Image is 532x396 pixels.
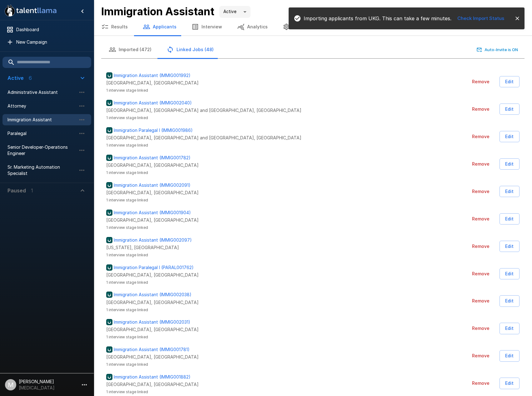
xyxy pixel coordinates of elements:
span: 1 interview stage linked [106,252,380,258]
p: [GEOGRAPHIC_DATA], [GEOGRAPHIC_DATA] [106,326,380,333]
img: ukg_logo.jpeg [106,182,112,188]
span: 1 interview stage linked [106,279,380,286]
a: Immigration Assistant (IMMIG001782) [106,155,380,161]
button: Edit [500,131,520,142]
button: close [513,14,522,23]
div: Active [219,6,251,18]
button: Interview [184,18,230,36]
p: Immigration Paralegal I (PARAL001762) [114,264,194,271]
p: Immigration Assistant (IMMIG001782) [114,155,191,161]
img: ukg_logo.jpeg [106,264,112,271]
button: Edit [500,268,520,280]
a: Immigration Paralegal I (IMMIG001986) [106,127,380,133]
img: ukg_logo.jpeg [106,374,112,380]
span: 1 interview stage linked [106,87,380,94]
p: [GEOGRAPHIC_DATA], [GEOGRAPHIC_DATA] [106,80,380,86]
button: Remove [470,268,492,280]
button: Auto-Invite is ON [475,45,520,55]
button: Remove [470,186,492,197]
img: ukg_logo.jpeg [106,319,112,325]
button: Edit [500,378,520,389]
button: Check Import Status [454,12,508,25]
button: Remove [470,350,492,362]
button: Remove [470,213,492,225]
img: ukg_logo.jpeg [106,346,112,353]
img: ukg_logo.jpeg [106,210,112,216]
button: Edit [500,186,520,197]
p: Immigration Assistant (IMMIG002038) [114,292,191,298]
button: Remove [470,323,492,334]
img: ukg_logo.jpeg [106,127,112,133]
p: Immigration Assistant (IMMIG002091) [114,182,191,188]
a: Immigration Assistant (IMMIG001882) [106,374,380,380]
button: Remove [470,131,492,142]
span: 1 interview stage linked [106,361,380,368]
button: Edit [500,350,520,362]
button: Settings [275,18,319,36]
button: Edit [500,104,520,115]
p: Immigration Assistant (IMMIG002031) [114,319,190,325]
p: Immigration Assistant (IMMIG001882) [114,374,191,380]
span: 1 interview stage linked [106,307,380,313]
button: Edit [500,76,520,88]
button: Results [94,18,135,36]
a: Immigration Assistant (IMMIG001904) [106,210,380,216]
span: 1 interview stage linked [106,225,380,231]
img: ukg_logo.jpeg [106,100,112,106]
button: Remove [470,104,492,115]
a: Immigration Assistant (IMMIG001781) [106,346,380,353]
button: Remove [470,158,492,170]
b: Immigration Assistant [101,5,214,18]
a: Immigration Assistant (IMMIG002091) [106,182,380,188]
a: Immigration Assistant (IMMIG002097) [106,237,380,243]
span: 1 interview stage linked [106,334,380,340]
span: 1 interview stage linked [106,170,380,176]
a: Immigration Assistant (IMMIG001992) [106,72,380,79]
p: [GEOGRAPHIC_DATA], [GEOGRAPHIC_DATA] and [GEOGRAPHIC_DATA], [GEOGRAPHIC_DATA] [106,107,380,113]
a: Immigration Assistant (IMMIG002038) [106,292,380,298]
button: Edit [500,158,520,170]
button: Edit [500,295,520,307]
a: Immigration Paralegal I (PARAL001762) [106,264,380,271]
p: Immigration Assistant (IMMIG001904) [114,210,191,216]
img: ukg_logo.jpeg [106,292,112,298]
button: Imported (472) [101,41,159,58]
p: Immigration Paralegal I (IMMIG001986) [114,127,193,133]
img: ukg_logo.jpeg [106,237,112,243]
p: [GEOGRAPHIC_DATA], [GEOGRAPHIC_DATA] [106,162,380,168]
button: Remove [470,76,492,88]
img: ukg_logo.jpeg [106,155,112,161]
p: [GEOGRAPHIC_DATA], [GEOGRAPHIC_DATA] [106,354,380,360]
p: [GEOGRAPHIC_DATA], [GEOGRAPHIC_DATA] [106,190,380,196]
p: Immigration Assistant (IMMIG002040) [114,100,192,106]
button: Remove [470,241,492,252]
a: Immigration Assistant (IMMIG002031) [106,319,380,325]
p: [GEOGRAPHIC_DATA], [GEOGRAPHIC_DATA] [106,217,380,223]
button: Analytics [230,18,275,36]
p: [GEOGRAPHIC_DATA], [GEOGRAPHIC_DATA] [106,299,380,306]
button: Edit [500,213,520,225]
span: 1 interview stage linked [106,197,380,203]
img: ukg_logo.jpeg [106,72,112,79]
p: Immigration Assistant (IMMIG001992) [114,72,191,79]
button: Edit [500,241,520,252]
button: Linked Jobs (48) [159,41,221,58]
button: Remove [470,378,492,389]
p: [GEOGRAPHIC_DATA], [GEOGRAPHIC_DATA] [106,272,380,278]
p: [US_STATE], [GEOGRAPHIC_DATA] [106,244,380,251]
span: 1 interview stage linked [106,389,380,395]
button: Applicants [135,18,184,36]
p: Immigration Assistant (IMMIG001781) [114,346,190,353]
a: Immigration Assistant (IMMIG002040) [106,100,380,106]
p: Immigration Assistant (IMMIG002097) [114,237,192,243]
button: Remove [470,295,492,307]
p: [GEOGRAPHIC_DATA], [GEOGRAPHIC_DATA] and [GEOGRAPHIC_DATA], [GEOGRAPHIC_DATA] [106,135,380,141]
span: 1 interview stage linked [106,142,380,148]
button: Edit [500,323,520,334]
p: Importing applicants from UKG. This can take a few minutes. [304,15,451,22]
span: 1 interview stage linked [106,115,380,121]
p: [GEOGRAPHIC_DATA], [GEOGRAPHIC_DATA] [106,381,380,388]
